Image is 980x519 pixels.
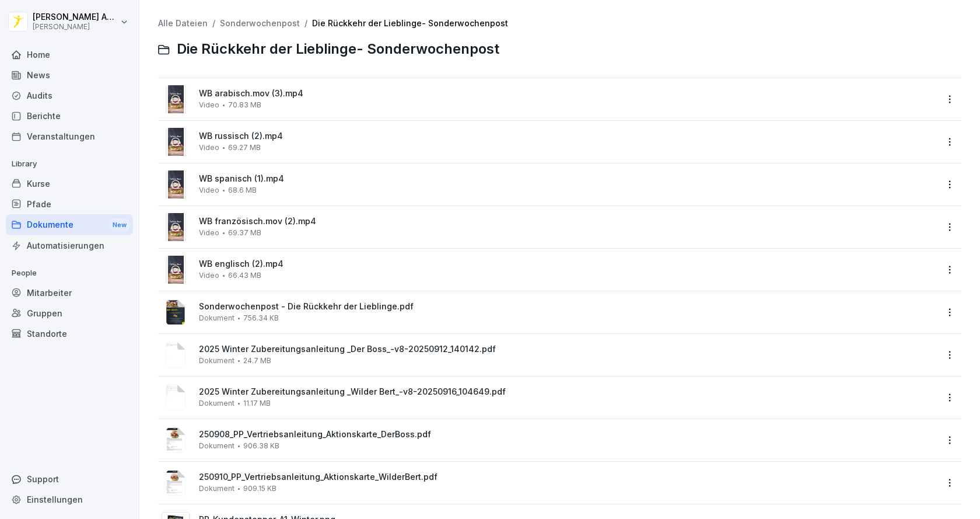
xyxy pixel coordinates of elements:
[33,23,118,31] p: [PERSON_NAME]
[199,131,937,141] span: WB russisch (2).mp4
[33,12,118,22] p: [PERSON_NAME] Akova
[199,89,937,99] span: WB arabisch.mov (3).mp4
[199,144,219,152] span: Video
[199,314,235,322] span: Dokument
[199,472,937,482] span: 250910_PP_Vertriebsanleitung_Aktionskarte_WilderBert.pdf
[304,19,307,29] span: /
[199,344,937,354] span: 2025 Winter Zubereitungsanleitung _Der Boss_-v8-20250912_140142.pdf
[243,442,279,450] span: 906.38 KB
[199,259,937,269] span: WB englisch (2).mp4
[243,485,276,493] span: 909.15 KB
[199,357,235,365] span: Dokument
[199,101,219,109] span: Video
[199,271,219,280] span: Video
[6,469,133,489] div: Support
[199,485,235,493] span: Dokument
[6,155,133,173] p: Library
[6,283,133,303] a: Mitarbeiter
[228,229,261,237] span: 69.37 MB
[243,314,279,322] span: 756.34 KB
[243,357,271,365] span: 24.7 MB
[158,18,208,28] a: Alle Dateien
[199,399,235,407] span: Dokument
[220,18,300,28] a: Sonderwochenpost
[110,218,129,232] div: New
[6,173,133,194] a: Kurse
[199,302,937,312] span: Sonderwochenpost - Die Rückkehr der Lieblinge.pdf
[6,489,133,510] a: Einstellungen
[6,214,133,236] div: Dokumente
[228,186,257,194] span: 68.6 MB
[6,85,133,106] a: Audits
[6,65,133,85] a: News
[228,144,261,152] span: 69.27 MB
[6,264,133,283] p: People
[243,399,271,407] span: 11.17 MB
[6,323,133,344] a: Standorte
[228,101,261,109] span: 70.83 MB
[6,303,133,323] a: Gruppen
[199,229,219,237] span: Video
[199,186,219,194] span: Video
[6,44,133,65] a: Home
[199,442,235,450] span: Dokument
[212,19,215,29] span: /
[6,194,133,214] a: Pfade
[199,430,937,440] span: 250908_PP_Vertriebsanleitung_Aktionskarte_DerBoss.pdf
[312,18,508,28] a: Die Rückkehr der Lieblinge- Sonderwochenpost
[199,174,937,184] span: WB spanisch (1).mp4
[199,387,937,397] span: 2025 Winter Zubereitungsanleitung _Wilder Bert_-v8-20250916_104649.pdf
[6,126,133,147] a: Veranstaltungen
[177,41,499,58] span: Die Rückkehr der Lieblinge- Sonderwochenpost
[228,271,261,280] span: 66.43 MB
[199,217,937,227] span: WB französisch.mov (2).mp4
[6,106,133,126] a: Berichte
[6,214,133,236] a: DokumenteNew
[6,235,133,256] a: Automatisierungen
